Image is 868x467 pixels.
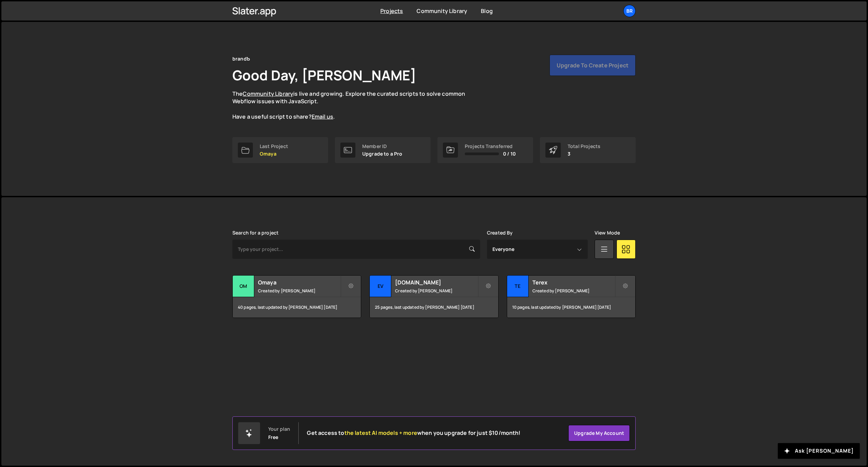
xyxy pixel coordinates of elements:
[232,137,328,163] a: Last Project Omaya
[568,144,600,149] div: Total Projects
[260,151,288,157] p: Omaya
[232,240,480,259] input: Type your project...
[260,144,288,149] div: Last Project
[568,151,600,157] p: 3
[243,90,293,97] a: Community Library
[507,275,636,318] a: Te Terex Created by [PERSON_NAME] 10 pages, last updated by [PERSON_NAME] [DATE]
[623,5,636,17] a: br
[778,443,860,459] button: Ask [PERSON_NAME]
[395,288,477,294] small: Created by [PERSON_NAME]
[233,276,254,297] div: Om
[532,279,615,286] h2: Terex
[595,230,620,236] label: View Mode
[307,430,520,436] h2: Get access to when you upgrade for just $10/month!
[312,113,333,120] a: Email us
[370,297,498,318] div: 25 pages, last updated by [PERSON_NAME] [DATE]
[369,275,498,318] a: ev [DOMAIN_NAME] Created by [PERSON_NAME] 25 pages, last updated by [PERSON_NAME] [DATE]
[232,275,361,318] a: Om Omaya Created by [PERSON_NAME] 40 pages, last updated by [PERSON_NAME] [DATE]
[507,297,635,318] div: 10 pages, last updated by [PERSON_NAME] [DATE]
[232,90,478,121] p: The is live and growing. Explore the curated scripts to solve common Webflow issues with JavaScri...
[344,429,417,437] span: the latest AI models + more
[487,230,513,236] label: Created By
[395,279,477,286] h2: [DOMAIN_NAME]
[258,288,340,294] small: Created by [PERSON_NAME]
[232,66,416,84] h1: Good Day, [PERSON_NAME]
[258,279,340,286] h2: Omaya
[268,426,290,432] div: Your plan
[380,7,403,15] a: Projects
[532,288,615,294] small: Created by [PERSON_NAME]
[417,7,467,15] a: Community Library
[268,435,279,440] div: Free
[370,276,391,297] div: ev
[481,7,493,15] a: Blog
[465,144,516,149] div: Projects Transferred
[232,55,250,63] div: brandЪ
[233,297,361,318] div: 40 pages, last updated by [PERSON_NAME] [DATE]
[232,230,279,236] label: Search for a project
[568,425,630,441] a: Upgrade my account
[507,276,529,297] div: Te
[503,151,516,157] span: 0 / 10
[362,144,403,149] div: Member ID
[362,151,403,157] p: Upgrade to a Pro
